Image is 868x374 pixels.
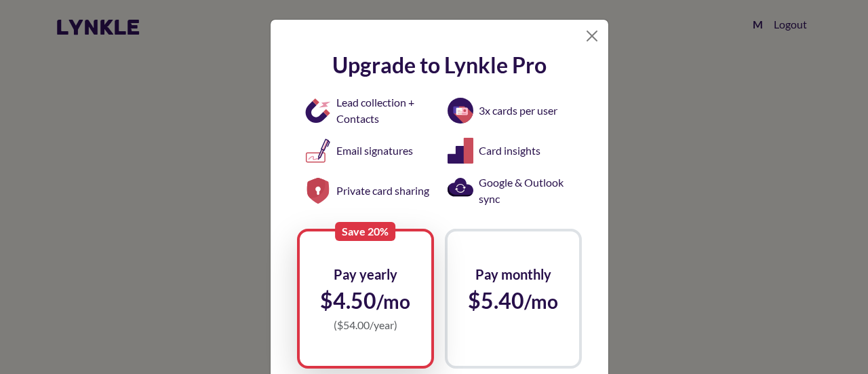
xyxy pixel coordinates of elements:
span: Email signatures [336,143,413,159]
span: Card insights [479,143,540,159]
img: private card sharing [305,178,331,204]
span: Pay yearly [334,264,397,284]
div: Pay monthly$5.40/mo [439,229,587,369]
img: card insights [448,138,473,164]
span: ( $54.00 /year) [334,317,397,333]
img: email signature [305,138,331,164]
img: business card [448,98,473,124]
span: Private card sharing [336,183,429,199]
span: Google & Outlook sync [479,174,574,207]
img: lead collection + contacts [305,98,331,124]
small: /mo [524,290,558,313]
span: Pay monthly [475,264,551,284]
button: Close [581,25,603,47]
span: Upgrade to Lynkle Pro [332,52,547,78]
small: /mo [376,290,410,313]
span: Save 20% [335,222,396,240]
span: $5.40 [468,284,558,317]
span: Lead collection + Contacts [336,94,431,127]
div: Save 20%Pay yearly$4.50/mo($54.00/year) [292,229,439,369]
span: 3x cards per user [479,102,557,119]
img: google and outlook contact sync [448,178,473,204]
span: $4.50 [320,284,410,317]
